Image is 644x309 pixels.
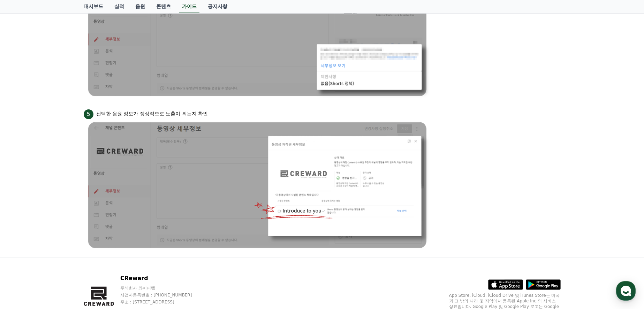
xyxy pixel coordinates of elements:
p: 선택한 음원 정보가 정상적으로 노출이 되는지 확인 [96,110,208,117]
img: 5.png [84,119,432,252]
p: 사업자등록번호 : [PHONE_NUMBER] [120,292,205,298]
p: 주소 : [STREET_ADDRESS] [120,299,205,305]
span: 홈 [22,231,26,237]
span: 5 [84,109,93,119]
span: 대화 [64,232,72,237]
span: 설정 [108,231,116,237]
a: 설정 [90,221,134,238]
a: 대화 [46,221,90,238]
p: CReward [120,274,205,283]
p: 주식회사 와이피랩 [120,285,205,291]
a: 홈 [2,221,46,238]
